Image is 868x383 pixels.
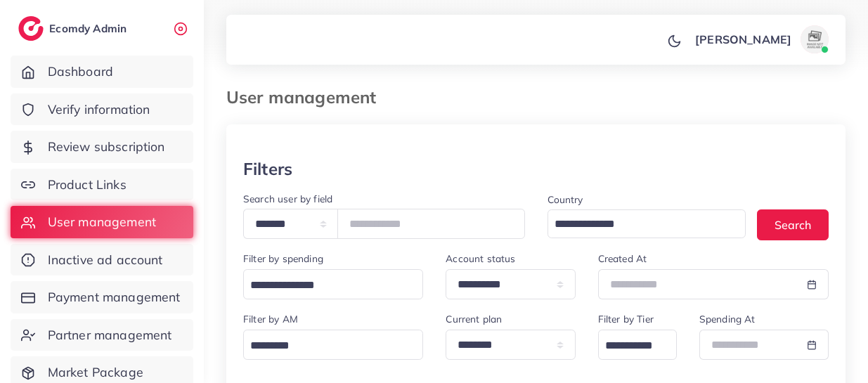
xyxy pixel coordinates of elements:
a: Dashboard [11,56,193,88]
div: Search for option [598,330,677,360]
a: Verify information [11,93,193,126]
label: Current plan [446,312,502,326]
div: Search for option [243,330,423,360]
span: Product Links [48,176,127,194]
span: Review subscription [48,138,165,156]
h3: User management [226,87,387,108]
a: Payment management [11,281,193,313]
span: Partner management [48,326,172,344]
label: Spending At [699,312,756,326]
a: [PERSON_NAME]avatar [687,25,834,53]
a: Inactive ad account [11,244,193,276]
span: User management [48,213,156,231]
label: Country [548,193,583,207]
img: avatar [801,25,829,53]
span: Payment management [48,288,181,306]
span: Inactive ad account [48,251,163,269]
label: Filter by Tier [598,312,654,326]
span: Verify information [48,100,150,119]
div: Search for option [548,209,746,238]
span: Market Package [48,363,143,382]
h3: Filters [243,159,292,179]
input: Search for option [245,275,405,297]
input: Search for option [600,335,659,357]
a: Product Links [11,169,193,201]
label: Search user by field [243,192,332,206]
label: Filter by AM [243,312,298,326]
a: Review subscription [11,131,193,163]
p: [PERSON_NAME] [695,31,791,48]
span: Dashboard [48,63,113,81]
a: logoEcomdy Admin [18,16,130,41]
img: logo [18,16,44,41]
a: Partner management [11,319,193,351]
button: Search [757,209,829,240]
input: Search for option [245,335,405,357]
label: Created At [598,252,647,266]
input: Search for option [550,214,728,235]
label: Filter by spending [243,252,323,266]
a: User management [11,206,193,238]
label: Account status [446,252,515,266]
div: Search for option [243,269,423,299]
h2: Ecomdy Admin [49,22,130,35]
